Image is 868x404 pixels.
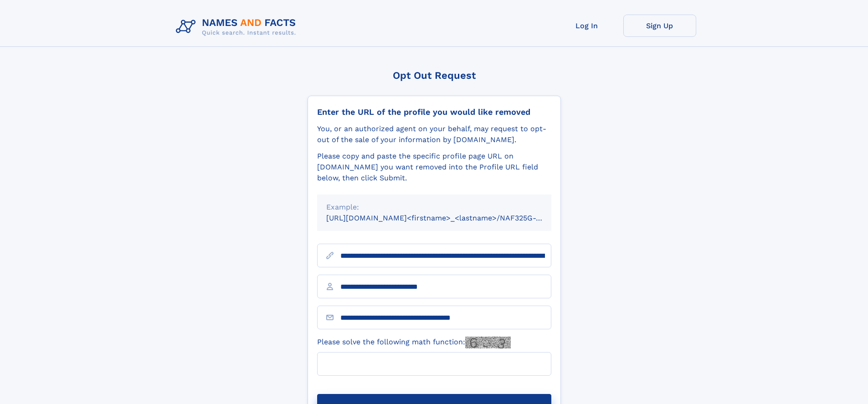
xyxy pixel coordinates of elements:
div: You, or an authorized agent on your behalf, may request to opt-out of the sale of your informatio... [317,123,551,145]
div: Example: [326,202,542,213]
label: Please solve the following math function: [317,337,511,348]
div: Please copy and paste the specific profile page URL on [DOMAIN_NAME] you want removed into the Pr... [317,151,551,184]
img: Logo Names and Facts [172,15,303,39]
a: Sign Up [623,15,696,37]
a: Log In [550,15,623,37]
div: Opt Out Request [308,70,561,81]
small: [URL][DOMAIN_NAME]<firstname>_<lastname>/NAF325G-xxxxxxxx [326,214,569,222]
div: Enter the URL of the profile you would like removed [317,107,551,117]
